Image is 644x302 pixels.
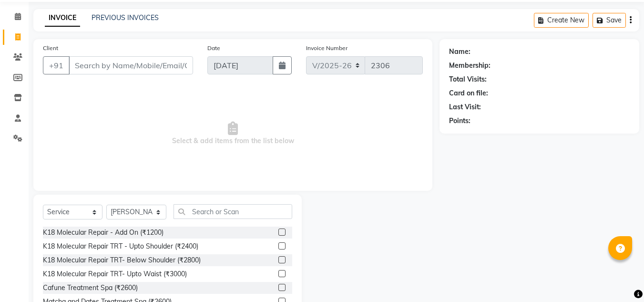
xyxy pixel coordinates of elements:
[43,56,70,74] button: +91
[449,102,481,112] div: Last Visit:
[43,283,138,293] div: Cafune Treatment Spa (₹2600)
[449,47,470,57] div: Name:
[449,61,491,71] div: Membership:
[43,44,58,52] label: Client
[92,13,159,22] a: PREVIOUS INVOICES
[449,74,487,84] div: Total Visits:
[43,228,164,238] div: K18 Molecular Repair - Add On (₹1200)
[207,44,220,52] label: Date
[43,241,198,251] div: K18 Molecular Repair TRT - Upto Shoulder (₹2400)
[43,86,423,181] span: Select & add items from the list below
[45,10,80,27] a: INVOICE
[306,44,348,52] label: Invoice Number
[43,255,201,265] div: K18 Molecular Repair TRT- Below Shoulder (₹2800)
[449,88,488,98] div: Card on file:
[43,269,187,279] div: K18 Molecular Repair TRT- Upto Waist (₹3000)
[534,13,589,28] button: Create New
[174,204,292,219] input: Search or Scan
[69,56,193,74] input: Search by Name/Mobile/Email/Code
[593,13,626,28] button: Save
[449,116,470,126] div: Points:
